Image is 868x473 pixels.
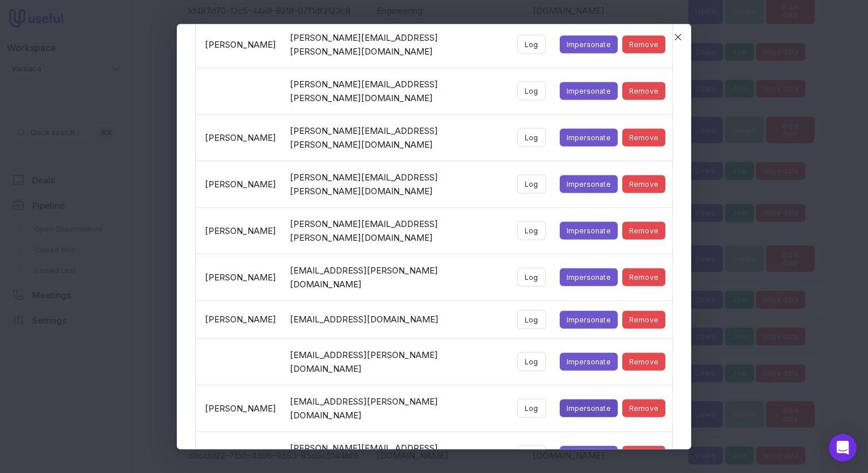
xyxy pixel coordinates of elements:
[622,268,665,286] button: Remove
[560,310,618,328] button: Impersonate
[517,128,546,147] button: Log
[622,399,665,417] button: Remove
[560,129,618,147] button: Impersonate
[517,310,546,329] button: Log
[622,353,665,371] button: Remove
[283,301,510,339] td: [EMAIL_ADDRESS][DOMAIN_NAME]
[517,399,546,418] button: Log
[517,268,546,287] button: Log
[622,129,665,147] button: Remove
[560,82,618,100] button: Impersonate
[560,353,618,371] button: Impersonate
[196,207,283,254] td: [PERSON_NAME]
[517,82,546,101] button: Log
[622,310,665,328] button: Remove
[283,254,510,301] td: [EMAIL_ADDRESS][PERSON_NAME][DOMAIN_NAME]
[560,399,618,417] button: Impersonate
[283,21,510,68] td: [PERSON_NAME][EMAIL_ADDRESS][PERSON_NAME][DOMAIN_NAME]
[622,36,665,53] button: Remove
[196,254,283,301] td: [PERSON_NAME]
[283,385,510,432] td: [EMAIL_ADDRESS][PERSON_NAME][DOMAIN_NAME]
[283,114,510,161] td: [PERSON_NAME][EMAIL_ADDRESS][PERSON_NAME][DOMAIN_NAME]
[283,68,510,114] td: [PERSON_NAME][EMAIL_ADDRESS][PERSON_NAME][DOMAIN_NAME]
[669,28,687,45] button: Close
[517,175,546,194] button: Log
[283,207,510,254] td: [PERSON_NAME][EMAIL_ADDRESS][PERSON_NAME][DOMAIN_NAME]
[283,161,510,207] td: [PERSON_NAME][EMAIL_ADDRESS][PERSON_NAME][DOMAIN_NAME]
[560,36,618,53] button: Impersonate
[517,445,546,464] button: Log
[517,221,546,240] button: Log
[196,114,283,161] td: [PERSON_NAME]
[622,175,665,193] button: Remove
[622,82,665,100] button: Remove
[517,35,546,54] button: Log
[560,268,618,286] button: Impersonate
[622,222,665,240] button: Remove
[517,352,546,371] button: Log
[560,175,618,193] button: Impersonate
[196,301,283,339] td: [PERSON_NAME]
[196,161,283,207] td: [PERSON_NAME]
[560,446,618,464] button: Impersonate
[283,339,510,385] td: [EMAIL_ADDRESS][PERSON_NAME][DOMAIN_NAME]
[560,222,618,240] button: Impersonate
[196,21,283,68] td: [PERSON_NAME]
[622,446,665,464] button: Remove
[196,385,283,432] td: [PERSON_NAME]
